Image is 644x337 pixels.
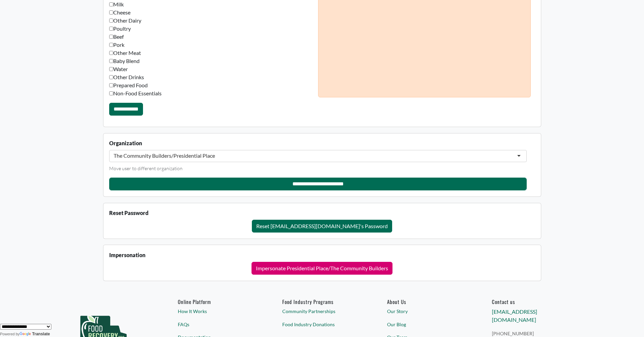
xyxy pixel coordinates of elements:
[109,51,113,55] input: Other Meat
[252,220,392,233] button: Reset [EMAIL_ADDRESS][DOMAIN_NAME]'s Password
[492,308,537,323] a: [EMAIL_ADDRESS][DOMAIN_NAME]
[387,321,466,328] a: Our Blog
[282,299,361,305] h6: Food Industry Programs
[109,73,144,81] label: Other Drinks
[109,17,141,25] label: Other Dairy
[109,209,148,217] label: Reset Password
[109,10,113,14] input: Cheese
[109,89,162,97] label: Non-Food Essentials
[252,262,392,275] button: Impersonate Presidential Place/The Community Builders
[109,65,128,73] label: Water
[109,83,113,87] input: Prepared Food
[178,321,257,328] a: FAQs
[109,33,124,41] label: Beef
[109,91,113,95] input: Non-Food Essentials
[109,67,113,71] input: Water
[282,321,361,328] a: Food Industry Donations
[109,35,113,39] input: Beef
[109,25,131,33] label: Poultry
[282,308,361,315] a: Community Partnerships
[20,332,32,337] img: Google Translate
[109,81,148,89] label: Prepared Food
[109,43,113,47] input: Pork
[109,49,141,57] label: Other Meat
[20,332,50,336] a: Translate
[178,299,257,305] h6: Online Platform
[109,8,130,17] label: Cheese
[387,308,466,315] a: Our Story
[109,59,113,63] input: Baby Blend
[109,19,113,23] input: Other Dairy
[109,139,142,147] label: Organization
[114,152,215,159] div: The Community Builders/Presidential Place
[492,299,571,305] h6: Contact us
[109,57,140,65] label: Baby Blend
[109,165,183,171] small: Move user to different organization
[178,308,257,315] a: How It Works
[109,27,113,31] input: Poultry
[109,41,124,49] label: Pork
[109,0,124,8] label: Milk
[109,75,113,79] input: Other Drinks
[387,299,466,305] a: About Us
[109,251,145,259] label: Impersonation
[109,2,113,6] input: Milk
